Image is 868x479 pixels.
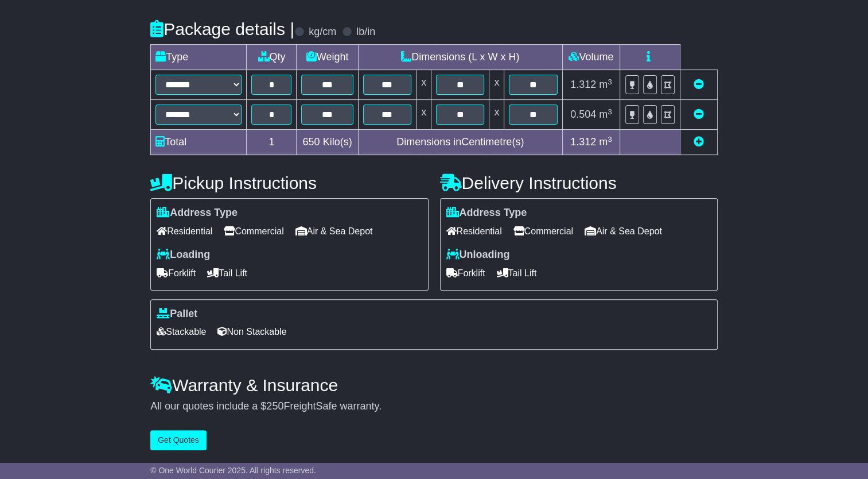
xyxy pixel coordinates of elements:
[694,109,704,120] a: Remove this item
[297,130,358,155] td: Kilo(s)
[150,400,718,413] div: All our quotes include a $ FreightSafe warranty.
[608,78,612,86] sup: 3
[446,222,502,240] span: Residential
[570,136,596,148] span: 1.312
[150,20,294,38] h4: Package details |
[150,466,316,475] span: © One World Courier 2025. All rights reserved.
[247,130,297,155] td: 1
[440,173,718,192] h4: Delivery Instructions
[570,109,596,120] span: 0.504
[599,109,612,120] span: m
[150,173,428,192] h4: Pickup Instructions
[150,430,207,450] button: Get Quotes
[266,400,283,412] span: 250
[297,45,358,70] td: Weight
[309,26,336,38] label: kg/cm
[585,222,662,240] span: Air & Sea Depot
[513,222,573,240] span: Commercial
[157,222,212,240] span: Residential
[446,264,485,282] span: Forklift
[562,45,620,70] td: Volume
[694,136,704,148] a: Add new item
[224,222,283,240] span: Commercial
[157,207,238,219] label: Address Type
[151,45,247,70] td: Type
[694,79,704,90] a: Remove this item
[358,130,562,155] td: Dimensions in Centimetre(s)
[446,249,510,261] label: Unloading
[497,264,537,282] span: Tail Lift
[599,79,612,90] span: m
[489,100,504,130] td: x
[599,136,612,148] span: m
[303,136,320,148] span: 650
[608,135,612,144] sup: 3
[150,376,718,395] h4: Warranty & Insurance
[295,222,373,240] span: Air & Sea Depot
[247,45,297,70] td: Qty
[157,323,206,341] span: Stackable
[417,100,431,130] td: x
[358,45,562,70] td: Dimensions (L x W x H)
[417,70,431,100] td: x
[157,264,196,282] span: Forklift
[157,308,197,320] label: Pallet
[489,70,504,100] td: x
[157,249,210,261] label: Loading
[151,130,247,155] td: Total
[217,323,286,341] span: Non Stackable
[446,207,527,219] label: Address Type
[207,264,247,282] span: Tail Lift
[608,107,612,116] sup: 3
[356,26,375,38] label: lb/in
[570,79,596,90] span: 1.312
